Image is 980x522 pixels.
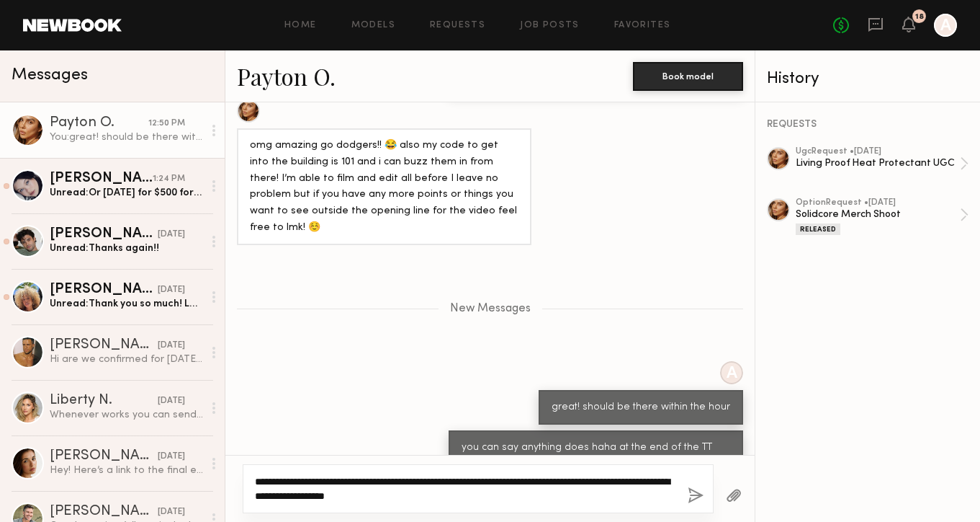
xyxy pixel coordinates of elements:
[50,227,158,242] div: [PERSON_NAME]
[633,62,743,91] button: Book model
[158,505,185,519] div: [DATE]
[50,338,158,353] div: [PERSON_NAME]
[796,208,960,221] div: Solidcore Merch Shoot
[148,117,185,130] div: 12:50 PM
[158,394,185,408] div: [DATE]
[158,283,185,297] div: [DATE]
[796,147,968,180] a: ugcRequest •[DATE]Living Proof Heat Protectant UGC
[430,21,485,30] a: Requests
[50,242,203,255] div: Unread: Thanks again!!
[50,394,158,408] div: Liberty N.
[614,21,671,30] a: Favorites
[50,297,203,311] div: Unread: Thank you so much! Let me know what you’re thinking for the UGC content:)
[50,172,153,186] div: [PERSON_NAME]
[50,186,203,200] div: Unread: Or [DATE] for $500 for urgency
[915,13,924,21] div: 18
[50,130,203,144] div: You: great! should be there within the hour
[796,198,968,235] a: optionRequest •[DATE]Solidcore Merch ShootReleased
[284,21,317,30] a: Home
[796,224,840,235] div: Released
[633,69,743,81] a: Book model
[450,303,531,315] span: New Messages
[552,399,730,416] div: great! should be there within the hour
[158,450,185,464] div: [DATE]
[153,172,185,186] div: 1:24 PM
[462,440,730,473] div: you can say anything does haha at the end of the TT [URL][DOMAIN_NAME]
[237,61,336,92] a: Payton O.
[50,449,158,464] div: [PERSON_NAME]
[50,116,148,130] div: Payton O.
[767,120,968,130] div: REQUESTS
[50,464,203,477] div: Hey! Here’s a link to the final edited video :) lmk what you think! [URL][DOMAIN_NAME]
[250,138,518,237] div: omg amazing go dodgers!! 😂 also my code to get into the building is 101 and i can buzz them in fr...
[50,408,203,422] div: Whenever works you can send to Liberty Netuschil [STREET_ADDRESS][PERSON_NAME]
[520,21,580,30] a: Job Posts
[796,156,960,170] div: Living Proof Heat Protectant UGC
[158,228,185,242] div: [DATE]
[50,505,158,519] div: [PERSON_NAME]
[796,198,960,208] div: option Request • [DATE]
[12,67,88,84] span: Messages
[767,71,968,87] div: History
[158,339,185,353] div: [DATE]
[796,147,960,156] div: ugc Request • [DATE]
[934,14,957,37] a: A
[50,283,158,297] div: [PERSON_NAME]
[50,353,203,366] div: Hi are we confirmed for [DATE]?
[351,21,395,30] a: Models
